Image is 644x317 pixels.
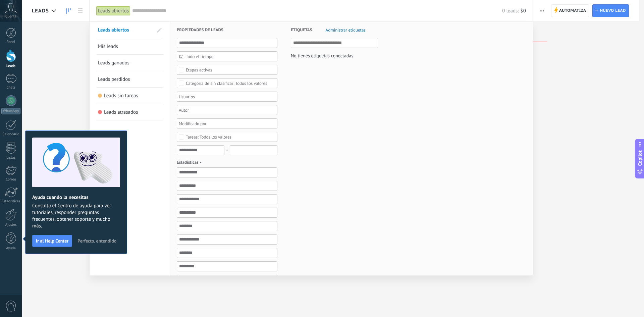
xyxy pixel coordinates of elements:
[98,110,102,114] span: Leads atrasados
[104,109,138,115] span: Leads atrasados
[96,22,163,38] li: Leads abiertos
[98,38,161,54] a: Mis leads
[98,60,129,66] span: Leads ganados
[32,194,120,201] h2: Ayuda cuando la necesitas
[36,239,68,243] span: Ir al Help Center
[226,146,228,155] span: -
[77,239,116,243] span: Perfecto, entendido
[5,14,16,19] span: Cuenta
[1,40,21,44] div: Panel
[96,55,163,71] li: Leads ganados
[98,27,129,33] span: Leads abiertos
[326,28,366,32] span: Administrar etiquetas
[1,156,21,160] div: Listas
[98,88,161,104] a: Leads sin tareas
[186,67,212,72] div: Etapas activas
[186,81,267,86] div: Todos los valores
[96,38,163,55] li: Mis leads
[1,177,21,182] div: Correo
[291,51,353,60] div: No tienes etiquetas conectadas
[96,6,130,16] div: Leads abiertos
[98,71,161,87] a: Leads perdidos
[1,64,21,68] div: Leads
[1,246,21,251] div: Ayuda
[98,43,118,50] span: Mis leads
[502,8,519,14] span: 0 leads:
[1,199,21,204] div: Estadísticas
[98,22,153,38] a: Leads abiertos
[32,203,120,229] span: Consulta el Centro de ayuda para ver tutoriales, responder preguntas frecuentes, obtener soporte ...
[98,94,102,98] span: Leads sin tareas
[177,22,223,38] span: Propiedades de leads
[104,93,138,99] span: Leads sin tareas
[98,104,161,120] a: Leads atrasados
[98,55,161,71] a: Leads ganados
[521,8,526,14] span: $0
[291,22,312,38] span: Etiquetas
[96,104,163,120] li: Leads atrasados
[98,76,130,83] span: Leads perdidos
[32,235,72,247] button: Ir al Help Center
[96,71,163,88] li: Leads perdidos
[1,108,20,114] div: WhatsApp
[186,54,274,59] span: Todo el tiempo
[637,150,643,166] span: Copilot
[74,236,119,246] button: Perfecto, entendido
[96,88,163,104] li: Leads sin tareas
[1,132,21,137] div: Calendario
[186,135,231,140] div: Todos los valores
[1,223,21,227] div: Ajustes
[177,159,204,166] span: Estadísticas
[1,86,21,90] div: Chats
